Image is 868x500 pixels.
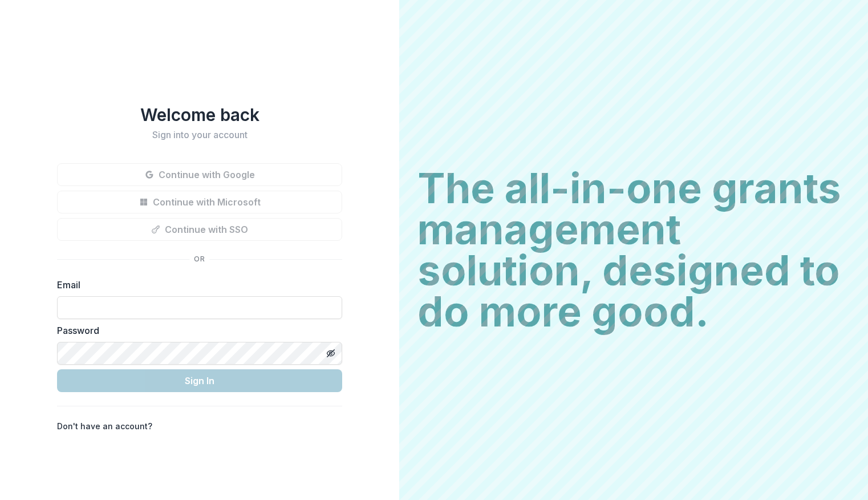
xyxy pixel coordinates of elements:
button: Toggle password visibility [322,344,340,362]
label: Email [57,278,335,292]
button: Sign In [57,369,342,392]
button: Continue with Microsoft [57,191,342,213]
h1: Welcome back [57,104,342,125]
label: Password [57,324,335,337]
h2: Sign into your account [57,130,342,140]
button: Continue with SSO [57,218,342,241]
p: Don't have an account? [57,420,152,432]
button: Continue with Google [57,163,342,186]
